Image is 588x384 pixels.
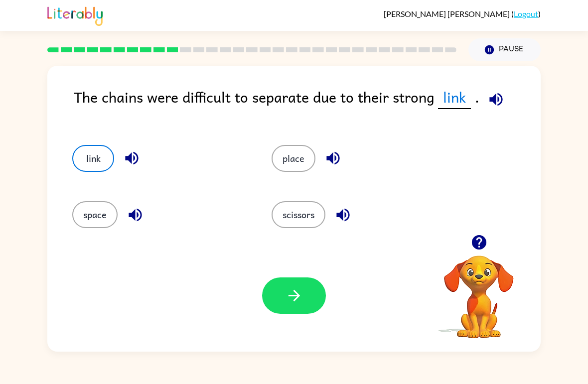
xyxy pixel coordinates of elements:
[272,145,315,172] button: place
[47,4,103,26] img: Literably
[72,145,114,172] button: link
[468,38,541,61] button: Pause
[272,201,325,228] button: scissors
[72,201,118,228] button: space
[438,86,471,109] span: link
[514,9,538,18] a: Logout
[384,9,541,18] div: ( )
[74,86,541,125] div: The chains were difficult to separate due to their strong .
[429,240,529,340] video: Your browser must support playing .mp4 files to use Literably. Please try using another browser.
[384,9,511,18] span: [PERSON_NAME] [PERSON_NAME]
